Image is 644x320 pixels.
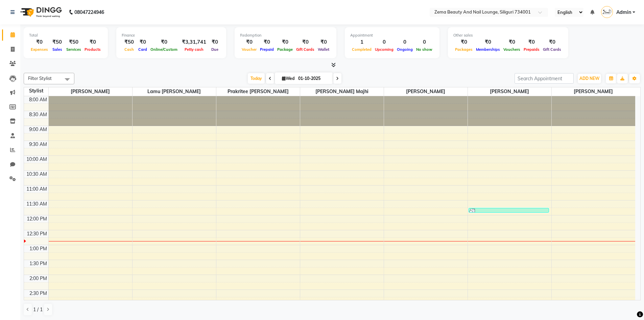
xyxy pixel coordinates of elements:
[350,47,373,52] span: Completed
[258,47,276,52] span: Prepaid
[276,38,294,46] div: ₹0
[123,47,136,52] span: Cash
[133,87,216,96] span: Lamu [PERSON_NAME]
[240,33,331,38] div: Redemption
[74,3,104,22] b: 08047224946
[28,111,48,118] div: 8:30 AM
[384,87,468,96] span: [PERSON_NAME]
[210,47,220,52] span: Due
[248,73,265,84] span: Today
[83,38,102,46] div: ₹0
[578,74,601,83] button: ADD NEW
[28,275,48,282] div: 2:00 PM
[350,33,434,38] div: Appointment
[515,73,574,84] input: Search Appointment
[29,33,102,38] div: Total
[395,38,414,46] div: 0
[474,38,502,46] div: ₹0
[522,47,541,52] span: Prepaids
[216,87,300,96] span: Prakritee [PERSON_NAME]
[502,47,522,52] span: Vouchers
[25,230,48,237] div: 12:30 PM
[28,126,48,133] div: 9:00 AM
[414,47,434,52] span: No show
[294,47,316,52] span: Gift Cards
[541,38,563,46] div: ₹0
[468,87,551,96] span: [PERSON_NAME]
[469,208,549,212] div: Prakeeti [PERSON_NAME], TK01, 11:45 AM-11:52 AM, Eyebrow
[579,76,599,81] span: ADD NEW
[149,47,179,52] span: Online/Custom
[137,38,149,46] div: ₹0
[28,96,48,103] div: 8:00 AM
[373,38,395,46] div: 0
[395,47,414,52] span: Ongoing
[474,47,502,52] span: Memberships
[51,47,64,52] span: Sales
[28,290,48,297] div: 2:30 PM
[83,47,102,52] span: Products
[33,306,43,313] span: 1 / 1
[316,47,331,52] span: Wallet
[453,33,563,38] div: Other sales
[28,76,52,81] span: Filter Stylist
[502,38,522,46] div: ₹0
[316,38,331,46] div: ₹0
[294,38,316,46] div: ₹0
[29,38,50,46] div: ₹0
[414,38,434,46] div: 0
[276,47,294,52] span: Package
[453,38,474,46] div: ₹0
[28,260,48,267] div: 1:30 PM
[137,47,149,52] span: Card
[280,76,296,81] span: Wed
[240,38,258,46] div: ₹0
[65,47,83,52] span: Services
[122,38,137,46] div: ₹50
[28,141,48,148] div: 9:30 AM
[25,200,48,208] div: 11:30 AM
[616,9,631,16] span: Admin
[183,47,205,52] span: Petty cash
[65,38,83,46] div: ₹50
[541,47,563,52] span: Gift Cards
[209,38,221,46] div: ₹0
[296,73,330,84] input: 2025-10-01
[49,87,132,96] span: [PERSON_NAME]
[25,215,48,222] div: 12:00 PM
[25,171,48,178] div: 10:30 AM
[373,47,395,52] span: Upcoming
[25,156,48,163] div: 10:00 AM
[29,47,50,52] span: Expenses
[50,38,65,46] div: ₹50
[122,33,221,38] div: Finance
[300,87,384,96] span: [PERSON_NAME] Majhi
[453,47,474,52] span: Packages
[601,6,613,18] img: Admin
[552,87,636,96] span: [PERSON_NAME]
[149,38,179,46] div: ₹0
[350,38,373,46] div: 1
[28,245,48,252] div: 1:00 PM
[179,38,209,46] div: ₹3,31,741
[522,38,541,46] div: ₹0
[17,3,64,22] img: logo
[258,38,276,46] div: ₹0
[24,87,48,94] div: Stylist
[25,186,48,193] div: 11:00 AM
[240,47,258,52] span: Voucher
